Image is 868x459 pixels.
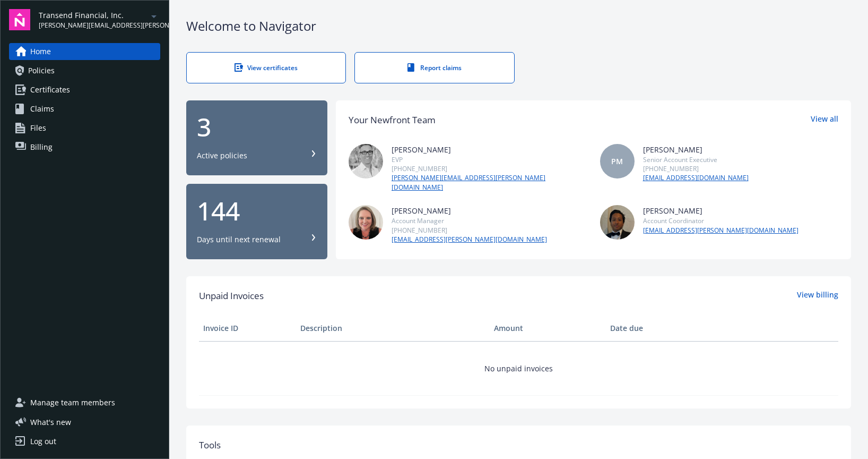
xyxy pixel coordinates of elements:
div: [PERSON_NAME] [392,144,587,155]
a: Billing [9,139,160,156]
th: Invoice ID [199,316,296,341]
span: PM [611,156,623,167]
div: Account Manager [392,216,547,225]
div: Senior Account Executive [643,155,749,164]
a: Home [9,43,160,60]
div: Account Coordinator [643,216,798,225]
img: photo [600,205,635,240]
span: Files [30,120,46,137]
div: View certificates [208,63,324,72]
div: Active policies [197,150,247,161]
span: Certificates [30,81,70,98]
span: Billing [30,139,53,156]
span: Claims [30,100,54,117]
div: [PERSON_NAME] [392,205,547,216]
th: Amount [490,316,606,341]
div: EVP [392,155,587,164]
button: 3Active policies [186,100,327,176]
a: arrowDropDown [147,10,160,22]
div: Tools [199,438,838,452]
span: Manage team members [30,394,115,411]
span: Transend Financial, Inc. [39,10,147,21]
a: Manage team members [9,394,160,411]
img: photo [349,144,383,178]
a: View certificates [186,52,346,83]
a: Policies [9,62,160,79]
div: [PERSON_NAME] [643,205,798,216]
td: No unpaid invoices [199,341,838,395]
a: View billing [797,289,838,303]
th: Description [296,316,490,341]
img: navigator-logo.svg [9,9,30,30]
span: Unpaid Invoices [199,289,264,303]
div: [PHONE_NUMBER] [392,226,547,235]
a: [PERSON_NAME][EMAIL_ADDRESS][PERSON_NAME][DOMAIN_NAME] [392,173,587,192]
span: [PERSON_NAME][EMAIL_ADDRESS][PERSON_NAME][DOMAIN_NAME] [39,21,147,30]
div: Log out [30,433,56,450]
a: Report claims [354,52,514,83]
div: [PERSON_NAME] [643,144,749,155]
div: Days until next renewal [197,234,281,245]
a: Files [9,120,160,137]
span: What ' s new [30,416,71,428]
span: Home [30,43,51,60]
span: Policies [28,62,55,79]
a: View all [811,113,838,127]
img: photo [349,205,383,240]
div: 3 [197,114,317,140]
a: [EMAIL_ADDRESS][PERSON_NAME][DOMAIN_NAME] [392,235,547,244]
div: 144 [197,198,317,224]
div: Your Newfront Team [349,113,436,127]
div: Report claims [376,63,492,72]
button: What's new [9,416,88,428]
button: Transend Financial, Inc.[PERSON_NAME][EMAIL_ADDRESS][PERSON_NAME][DOMAIN_NAME]arrowDropDown [39,9,160,30]
a: Certificates [9,81,160,98]
div: [PHONE_NUMBER] [392,164,587,173]
button: 144Days until next renewal [186,184,327,259]
a: Claims [9,100,160,117]
div: [PHONE_NUMBER] [643,164,749,173]
a: [EMAIL_ADDRESS][DOMAIN_NAME] [643,173,749,183]
a: [EMAIL_ADDRESS][PERSON_NAME][DOMAIN_NAME] [643,226,798,235]
th: Date due [606,316,703,341]
div: Welcome to Navigator [186,17,851,35]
